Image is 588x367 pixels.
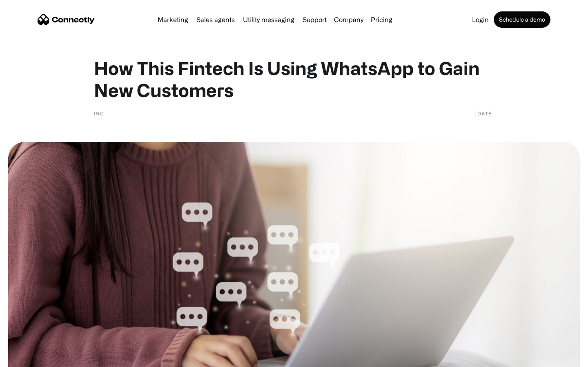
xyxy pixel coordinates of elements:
[240,16,298,23] a: Utility messaging
[367,16,396,23] a: Pricing
[154,16,192,23] a: Marketing
[494,11,550,28] a: Schedule a demo
[94,57,494,101] h1: How This Fintech Is Using WhatsApp to Gain New Customers
[8,353,49,364] aside: Language selected: English
[334,14,363,25] div: Company
[16,353,49,364] ul: Language list
[299,16,330,23] a: Support
[469,16,492,23] a: Login
[475,109,494,117] div: [DATE]
[94,109,104,117] div: INC
[193,16,238,23] a: Sales agents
